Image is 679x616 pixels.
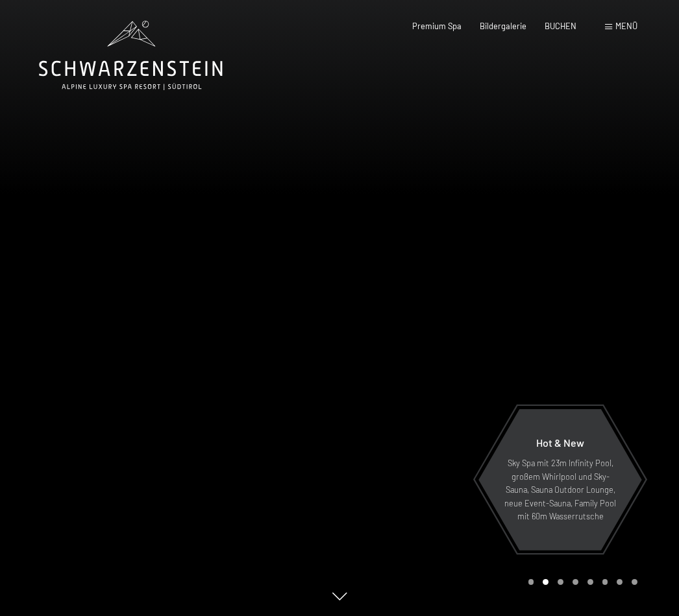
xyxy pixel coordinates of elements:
[587,579,593,585] div: Carousel Page 5
[573,579,578,585] div: Carousel Page 4
[545,21,576,31] a: BUCHEN
[478,409,643,551] a: Hot & New Sky Spa mit 23m Infinity Pool, großem Whirlpool und Sky-Sauna, Sauna Outdoor Lounge, ne...
[615,21,637,31] span: Menü
[558,579,563,585] div: Carousel Page 3
[632,579,637,585] div: Carousel Page 8
[524,579,637,585] div: Carousel Pagination
[543,579,549,585] div: Carousel Page 2 (Current Slide)
[480,21,526,31] a: Bildergalerie
[504,456,617,523] p: Sky Spa mit 23m Infinity Pool, großem Whirlpool und Sky-Sauna, Sauna Outdoor Lounge, neue Event-S...
[536,436,584,449] span: Hot & New
[617,579,623,585] div: Carousel Page 7
[528,579,534,585] div: Carousel Page 1
[412,21,462,31] a: Premium Spa
[602,579,608,585] div: Carousel Page 6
